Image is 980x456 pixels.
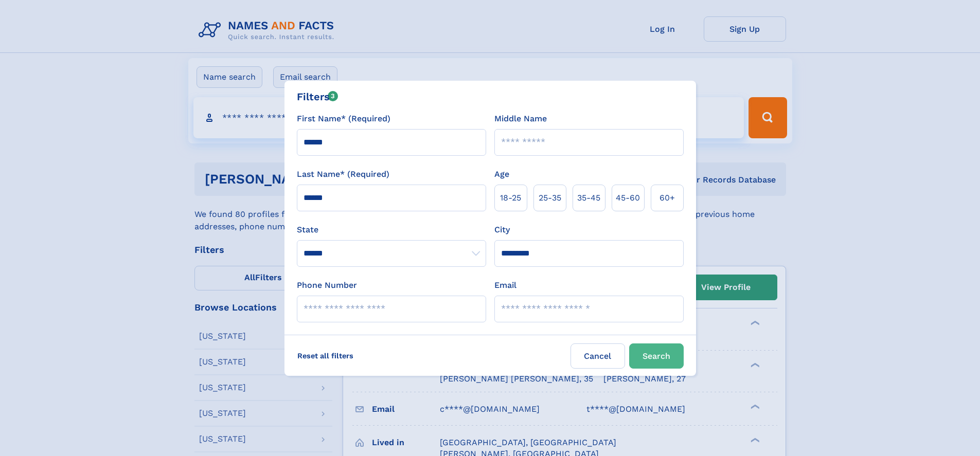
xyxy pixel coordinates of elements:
label: First Name* (Required) [297,113,390,125]
span: 60+ [660,192,675,204]
label: Middle Name [494,113,547,125]
label: City [494,224,510,236]
span: 18‑25 [500,192,521,204]
label: Phone Number [297,279,357,291]
button: Search [629,343,684,369]
label: Email [494,279,516,291]
div: Filters [297,89,338,104]
label: Cancel [571,343,625,369]
span: 25‑35 [539,192,561,204]
label: Age [494,168,509,180]
span: 45‑60 [616,192,640,204]
label: Last Name* (Required) [297,168,389,180]
label: Reset all filters [291,343,360,368]
label: State [297,224,486,236]
span: 35‑45 [577,192,600,204]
